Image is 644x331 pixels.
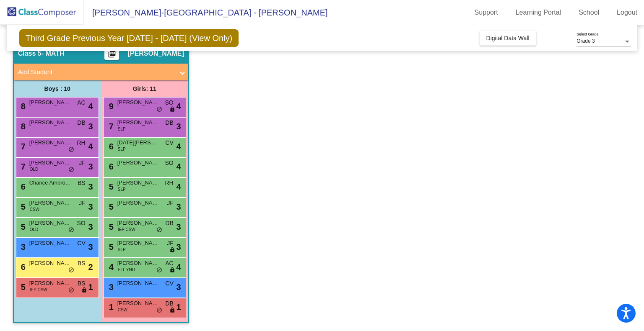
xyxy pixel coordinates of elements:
span: OLD [30,166,39,172]
span: [PERSON_NAME] [117,219,159,227]
a: Learning Portal [509,6,568,19]
span: CV [165,279,173,288]
span: 4 [107,262,114,272]
span: 3 [19,242,26,251]
span: DB [165,299,173,308]
span: 3 [177,281,181,293]
span: ELL YNG [118,267,135,273]
span: IEP CSW [118,226,135,233]
span: JF [79,199,86,208]
div: Boys : 10 [14,80,101,97]
span: 1 [88,281,93,293]
span: do_not_disturb_alt [68,167,74,173]
span: [PERSON_NAME] [117,118,159,127]
span: AC [77,98,85,107]
span: 4 [177,160,181,173]
span: 6 [107,162,114,171]
span: SLP [118,186,126,192]
span: 9 [107,102,114,111]
span: 4 [177,261,181,273]
span: CV [77,239,85,248]
span: [PERSON_NAME] [29,279,71,287]
mat-expansion-panel-header: Add Student [14,64,188,80]
span: 3 [88,180,93,193]
span: [PERSON_NAME]-[GEOGRAPHIC_DATA] - [PERSON_NAME] [84,6,328,19]
span: do_not_disturb_alt [156,227,162,233]
span: lock [169,307,175,314]
span: AC [165,259,173,268]
span: JF [167,199,174,208]
span: Grade 3 [576,38,595,44]
span: 2 [88,261,93,273]
span: [PERSON_NAME] [29,139,71,147]
span: [PERSON_NAME] [29,98,71,107]
span: SO [165,98,173,107]
span: SO [165,159,173,167]
span: 1 [107,303,114,312]
span: 3 [88,160,93,173]
span: 6 [19,262,26,272]
span: [PERSON_NAME] [117,259,159,267]
span: 8 [19,122,26,131]
span: 3 [107,282,114,292]
span: 3 [88,221,93,233]
span: lock [81,287,87,294]
span: do_not_disturb_alt [156,106,162,113]
span: 5 [19,282,26,292]
span: [PERSON_NAME] [117,159,159,167]
span: [PERSON_NAME] [117,98,159,107]
span: 4 [177,100,181,113]
span: do_not_disturb_alt [68,146,74,153]
span: [PERSON_NAME] [127,49,184,58]
span: [PERSON_NAME] [29,219,71,227]
span: do_not_disturb_alt [68,267,74,274]
span: DB [77,118,85,127]
span: do_not_disturb_alt [68,227,74,233]
span: [PERSON_NAME] [PERSON_NAME] [29,259,71,267]
span: 6 [19,182,26,191]
span: [PERSON_NAME] [117,279,159,287]
span: DB [165,219,173,228]
span: BS [78,259,86,268]
span: [PERSON_NAME] [29,118,71,127]
span: 6 [107,142,114,151]
span: JF [79,159,86,167]
span: 3 [177,200,181,213]
span: 5 [107,222,114,231]
span: JF [167,239,174,248]
span: 5 [19,222,26,231]
span: 5 [107,182,114,191]
span: Third Grade Previous Year [DATE] - [DATE] (View Only) [19,29,239,47]
span: [PERSON_NAME] [29,159,71,167]
div: Girls: 11 [101,80,188,97]
span: SLP [118,126,126,132]
span: SO [77,219,85,228]
span: [PERSON_NAME] [29,199,71,207]
span: [PERSON_NAME] [117,179,159,187]
span: 3 [88,120,93,133]
span: lock [169,106,175,113]
span: SLP [118,146,126,152]
a: School [572,6,606,19]
span: CSW [118,307,127,313]
span: do_not_disturb_alt [68,287,74,294]
a: Logout [610,6,644,19]
span: BS [78,279,86,288]
span: 3 [177,120,181,133]
span: do_not_disturb_alt [156,307,162,314]
span: 5 [19,202,26,211]
span: [PERSON_NAME] [117,199,159,207]
span: 3 [88,241,93,253]
span: 3 [177,241,181,253]
a: Support [468,6,505,19]
span: 4 [88,140,93,153]
span: 5 [107,242,114,251]
span: - MATH [42,49,65,58]
span: DB [165,118,173,127]
span: 1 [177,301,181,313]
span: CV [165,139,173,147]
span: CSW [30,206,39,213]
span: [DATE][PERSON_NAME] [117,139,159,147]
span: Chance Ambrosia [29,179,71,187]
span: 3 [177,221,181,233]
